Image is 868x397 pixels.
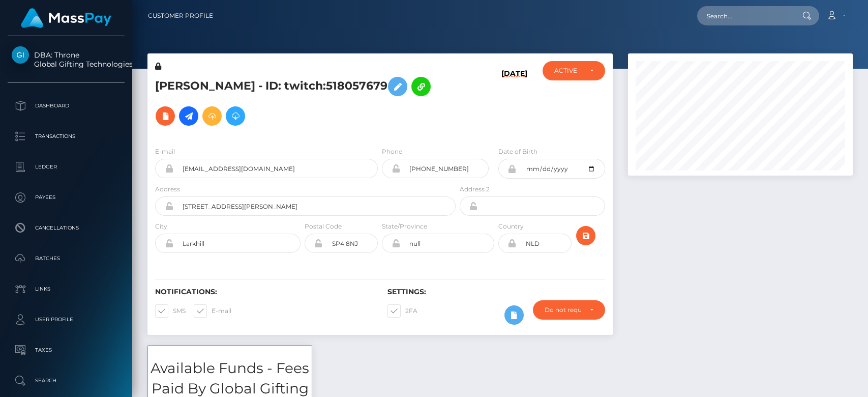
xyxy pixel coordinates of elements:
a: User Profile [8,307,125,332]
label: Postal Code [305,222,342,231]
a: Links [8,276,125,302]
label: SMS [155,304,186,318]
h5: [PERSON_NAME] - ID: twitch:518057679 [155,72,450,131]
label: 2FA [387,304,417,318]
a: Cancellations [8,215,125,241]
div: Do not require [545,306,581,314]
a: Taxes [8,337,125,363]
p: Taxes [12,343,121,358]
img: Global Gifting Technologies Inc [12,46,29,64]
p: Ledger [12,159,121,175]
label: Address [155,185,180,194]
a: Transactions [8,124,125,149]
label: E-mail [194,304,231,318]
label: Phone [382,147,402,156]
a: Ledger [8,154,125,180]
p: Cancellations [12,220,121,236]
h6: [DATE] [501,69,527,134]
p: Search [12,373,121,388]
h6: Settings: [387,288,605,296]
button: Do not require [533,300,605,320]
p: Dashboard [12,98,121,114]
label: Country [498,222,524,231]
a: Dashboard [8,93,125,119]
input: Search... [697,6,793,25]
label: E-mail [155,147,175,156]
label: City [155,222,167,231]
a: Batches [8,246,125,271]
label: State/Province [382,222,427,231]
p: Transactions [12,129,121,144]
p: Links [12,281,121,297]
label: Date of Birth [498,147,537,156]
a: Customer Profile [148,5,213,26]
div: ACTIVE [554,67,581,75]
a: Initiate Payout [179,106,198,126]
span: DBA: Throne Global Gifting Technologies Inc [8,50,125,69]
p: Batches [12,251,121,266]
img: MassPay Logo [21,8,111,28]
p: User Profile [12,312,121,327]
a: Search [8,368,125,393]
a: Payees [8,185,125,210]
h6: Notifications: [155,288,372,296]
button: ACTIVE [543,61,605,80]
label: Address 2 [460,185,490,194]
p: Payees [12,190,121,205]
